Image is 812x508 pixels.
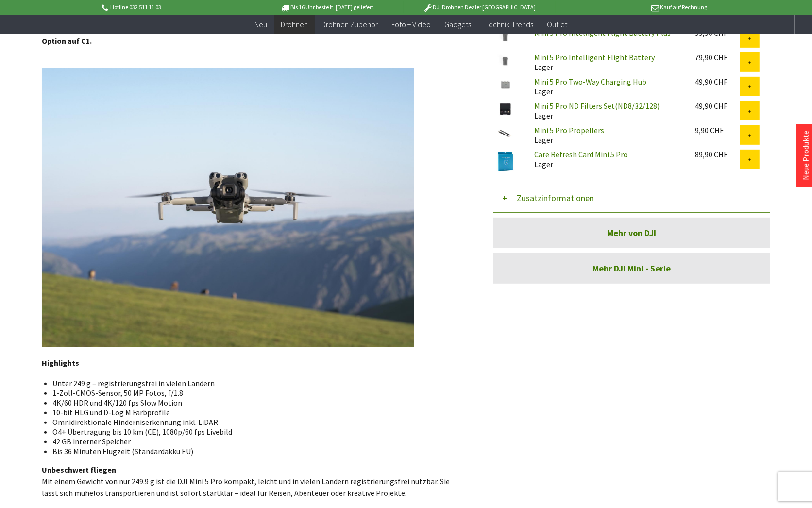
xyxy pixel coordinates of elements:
li: 42 GB interner Speicher [52,437,457,446]
strong: Highlights [42,358,79,368]
p: Mit einem Gewicht von nur 249.9 g ist die DJI Mini 5 Pro kompakt, leicht und in vielen Ländern re... [42,464,464,499]
a: Mini 5 Pro ND Filters Set(ND8/32/128) [534,101,660,111]
a: Care Refresh Card Mini 5 Pro [534,150,628,159]
span: Gadgets [444,19,471,29]
li: 4K/60 HDR und 4K/120 fps Slow Motion [52,398,457,407]
div: 49,90 CHF [695,77,740,86]
span: Foto + Video [391,19,431,29]
li: Bis 36 Minuten Flugzeit (Standardakku EU) [52,446,457,456]
span: Drohnen Zubehör [321,19,378,29]
span: Outlet [547,19,567,29]
div: 89,90 CHF [695,150,740,159]
a: Outlet [540,15,574,34]
p: DJI Drohnen Dealer [GEOGRAPHIC_DATA] [404,1,555,13]
div: Lager [526,150,687,169]
a: Mini 5 Pro Propellers [534,125,604,135]
span: Technik-Trends [485,19,533,29]
div: 9,90 CHF [695,125,740,135]
a: Neue Produkte [801,131,811,180]
div: Lager [526,52,687,72]
a: Mehr DJI Mini - Serie [493,253,770,284]
strong: Unbeschwert fliegen [42,465,116,474]
div: Lager [526,101,687,120]
span: Drohnen [281,19,308,29]
a: Drohnen Zubehör [315,15,385,34]
li: O4+ Übertragung bis 10 km (CE), 1080p/60 fps Livebild [52,427,457,437]
a: Mini 5 Pro Two-Way Charging Hub [534,77,646,86]
a: Gadgets [438,15,478,34]
div: Lager [526,77,687,96]
span: Neu [254,19,267,29]
img: Mini 5 Pro Intelligent Flight Battery Plus [493,28,518,44]
li: Omnidirektionale Hinderniserkennung inkl. LiDAR [52,417,457,427]
a: Technik-Trends [478,15,540,34]
a: Neu [248,15,274,34]
li: Unter 249 g – registrierungsfrei in vielen Ländern [52,378,457,388]
img: Care Refresh Card Mini 5 Pro [493,150,518,174]
a: Foto + Video [385,15,438,34]
li: 10-bit HLG und D-Log M Farbprofile [52,407,457,417]
a: Mehr von DJI [493,218,770,248]
div: 79,90 CHF [695,52,740,62]
li: 1-Zoll-CMOS-Sensor, 50 MP Fotos, f/1.8 [52,388,457,398]
img: Mini 5 Pro Two-Way Charging Hub [493,77,518,93]
a: Drohnen [274,15,315,34]
div: Lager [526,125,687,145]
p: Bis 16 Uhr bestellt, [DATE] geliefert. [252,1,404,13]
img: Mini 5 Pro Intelligent Flight Battery [493,52,518,68]
a: Mini 5 Pro Intelligent Flight Battery [534,52,655,62]
img: Mini 5 Pro ND Filters Set(ND8/32/128) [493,101,518,117]
div: 49,90 CHF [695,101,740,111]
button: Zusatzinformationen [493,184,770,213]
p: Hotline 032 511 11 03 [100,1,252,13]
p: Kauf auf Rechnung [556,1,707,13]
img: Mini 5 Pro Propellers [493,125,518,141]
img: In-Flight-4-1 [42,68,414,347]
